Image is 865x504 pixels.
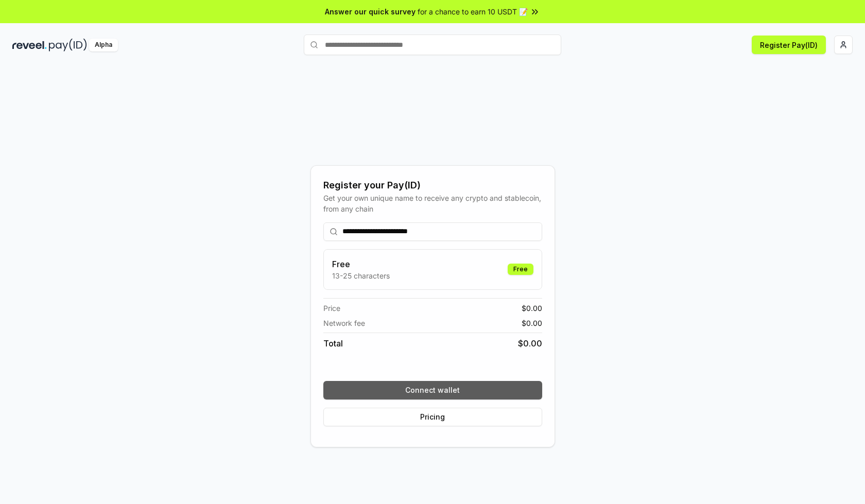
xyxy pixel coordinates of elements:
span: $ 0.00 [518,337,542,350]
button: Connect wallet [323,381,542,399]
div: Free [508,264,533,275]
span: $ 0.00 [522,318,542,328]
p: 13-25 characters [332,270,390,281]
span: Network fee [323,318,365,328]
span: for a chance to earn 10 USDT 📝 [418,6,528,17]
span: Price [323,303,340,314]
span: Total [323,337,343,350]
div: Get your own unique name to receive any crypto and stablecoin, from any chain [323,193,542,214]
div: Alpha [89,39,118,51]
img: reveel_dark [12,39,47,51]
span: $ 0.00 [522,303,542,314]
button: Register Pay(ID) [752,36,826,54]
img: pay_id [49,39,87,51]
h3: Free [332,258,390,270]
span: Answer our quick survey [325,6,416,17]
button: Pricing [323,408,542,426]
div: Register your Pay(ID) [323,178,542,193]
